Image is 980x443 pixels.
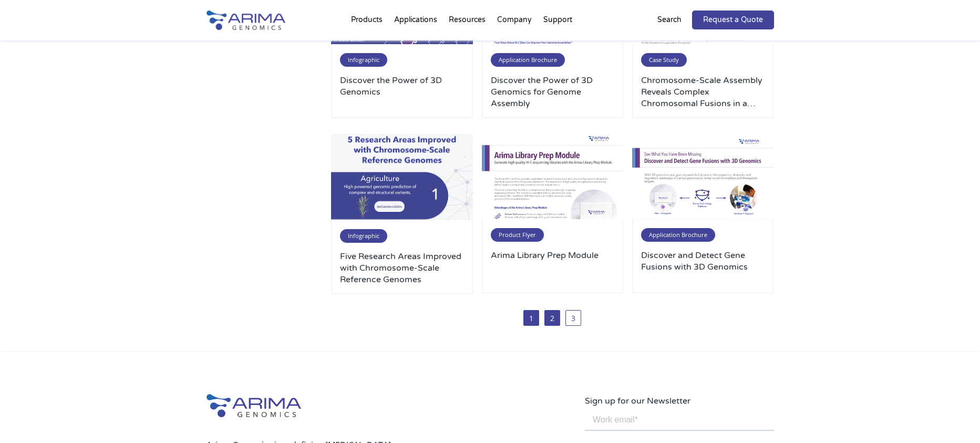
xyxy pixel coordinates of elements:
[340,229,387,243] span: Infographic
[544,310,560,326] a: 2
[340,251,464,285] a: Five Research Areas Improved with Chromosome-Scale Reference Genomes
[331,134,473,220] img: Infographic-Five-Research-Areas-Improved-with-Chromosome-Scale-Reference-Genomes-3.png
[491,228,544,242] span: Product Flyer
[340,53,387,67] span: Infographic
[641,53,687,67] span: Case Study
[523,310,539,326] span: 1
[482,134,624,219] img: Product-Flyer-Arima-Library-Prep-Module-500x300.png
[692,11,774,29] a: Request a Quote
[340,75,464,109] a: Discover the Power of 3D Genomics
[491,75,615,109] a: Discover the Power of 3D Genomics for Genome Assembly
[207,11,285,30] img: Arima-Genomics-logo
[641,250,765,284] a: Discover and Detect Gene Fusions with 3D Genomics
[641,228,715,242] span: Application Brochure
[585,394,774,408] p: Sign up for our Newsletter
[207,394,301,417] img: Arima-Genomics-logo
[632,134,774,219] img: Application-Brochure-Discover-and-Detect-Gene-Fusions-with-3D-Genomics_Page_1-500x300.png
[491,250,615,284] a: Arima Library Prep Module
[491,53,565,67] span: Application Brochure
[565,310,581,326] a: 3
[641,75,765,109] a: Chromosome-Scale Assembly Reveals Complex Chromosomal Fusions in a Fritillary Genome
[657,13,682,27] p: Search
